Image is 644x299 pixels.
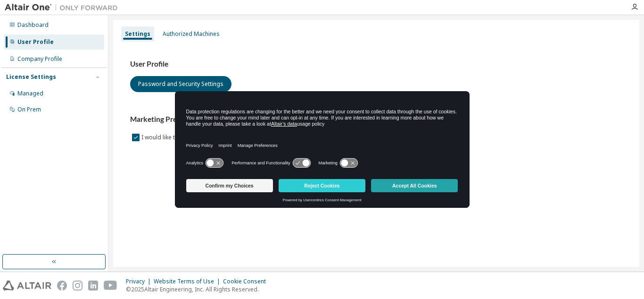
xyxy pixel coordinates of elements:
img: linkedin.svg [88,281,98,290]
div: On Prem [17,106,41,113]
div: Cookie Consent [223,278,272,285]
h3: Marketing Preferences [130,115,622,124]
label: I would like to receive marketing emails from Altair [141,132,280,143]
div: Website Terms of Use [154,278,223,285]
div: Dashboard [17,21,49,29]
div: Settings [125,30,150,38]
div: Company Profile [17,55,62,63]
img: facebook.svg [57,281,67,290]
div: User Profile [17,38,54,46]
p: © 2025 Altair Engineering, Inc. All Rights Reserved. [126,285,272,293]
div: Authorized Machines [163,30,220,38]
img: Altair One [5,3,123,12]
div: Managed [17,90,43,97]
img: instagram.svg [73,281,83,290]
img: youtube.svg [104,281,117,290]
div: Privacy [126,278,154,285]
div: License Settings [6,73,56,81]
img: altair_logo.svg [3,281,51,290]
h3: User Profile [130,60,622,69]
button: Password and Security Settings [130,76,231,92]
